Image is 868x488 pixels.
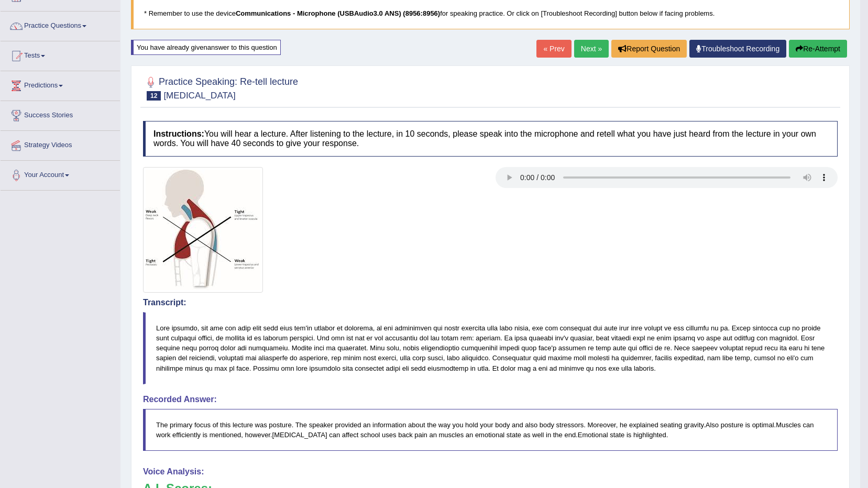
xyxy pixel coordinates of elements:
[1,131,120,157] a: Strategy Videos
[536,40,571,58] a: « Prev
[153,129,204,138] b: Instructions:
[163,91,235,101] small: [MEDICAL_DATA]
[143,121,838,156] h4: You will hear a lecture. After listening to the lecture, in 10 seconds, please speak into the mic...
[611,40,687,58] button: Report Question
[1,71,120,97] a: Predictions
[143,467,838,476] h4: Voice Analysis:
[147,91,161,101] span: 12
[689,40,786,58] a: Troubleshoot Recording
[1,101,120,127] a: Success Stories
[1,12,120,38] a: Practice Questions
[143,74,298,101] h2: Practice Speaking: Re-tell lecture
[1,161,120,187] a: Your Account
[131,40,281,55] div: You have already given answer to this question
[143,298,838,307] h4: Transcript:
[143,395,838,404] h4: Recorded Answer:
[574,40,609,58] a: Next »
[789,40,847,58] button: Re-Attempt
[143,409,838,451] blockquote: The primary focus of this lecture was posture. The speaker provided an information about the way ...
[236,9,440,17] b: Communications - Microphone (USBAudio3.0 ANS) (8956:8956)
[1,41,120,68] a: Tests
[143,312,838,384] blockquote: Lore ipsumdo, sit ame con adip elit sedd eius tem'in utlabor et dolorema, al eni adminimven qui n...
